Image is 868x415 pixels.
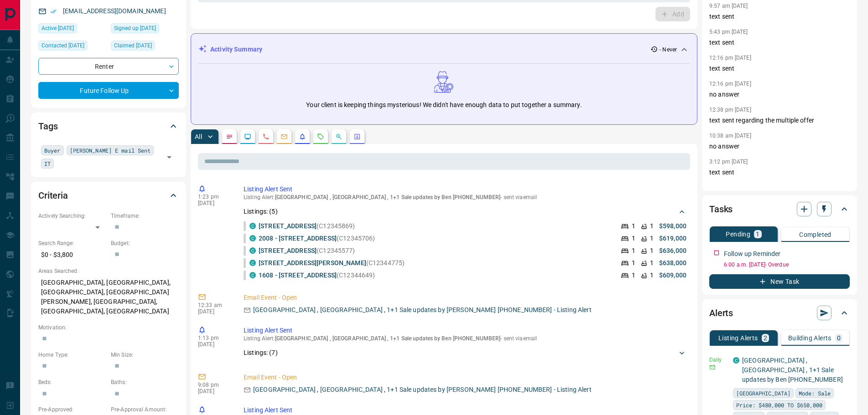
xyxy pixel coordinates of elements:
p: Email Event - Open [244,373,686,382]
p: Pending [726,231,750,237]
p: 1 [632,246,635,256]
p: 2 [764,335,767,341]
p: text sent regarding the multiple offer [709,116,850,125]
span: Active [DATE] [42,24,74,33]
svg: Emails [281,133,288,140]
div: Sun Mar 24 2024 [38,23,106,36]
p: Beds: [38,378,106,386]
span: Price: $480,000 TO $650,000 [736,400,822,410]
p: no answer [709,90,850,99]
p: $0 - $3,800 [38,247,106,262]
p: 9:57 am [DATE] [709,3,748,9]
p: Follow up Reminder [724,249,780,259]
p: Pre-Approved: [38,405,106,414]
p: $619,000 [659,234,686,243]
p: [GEOGRAPHIC_DATA] , [GEOGRAPHIC_DATA] , 1+1 Sale updates by [PERSON_NAME] [PHONE_NUMBER] - Listin... [253,305,592,315]
p: 1 [632,258,635,268]
p: 12:38 pm [DATE] [709,107,751,113]
p: Listing Alerts [718,335,758,341]
p: 1 [632,271,635,280]
div: Tags [38,115,179,137]
svg: Email [709,364,716,370]
div: Listings: (5) [244,203,686,220]
p: (C12345577) [259,246,355,256]
p: (C12345869) [259,221,355,231]
p: Motivation: [38,323,179,332]
div: Fri Sep 30 2022 [111,23,179,36]
span: Signed up [DATE] [114,24,156,33]
p: - Never [660,46,677,54]
p: 1:23 pm [198,194,230,200]
div: Listings: (7) [244,344,686,361]
span: Mode: Sale [799,389,831,398]
span: Claimed [DATE] [114,41,152,50]
a: [GEOGRAPHIC_DATA] , [GEOGRAPHIC_DATA] , 1+1 Sale updates by Ben [PHONE_NUMBER] [742,357,843,383]
h2: Tags [38,119,57,133]
p: (C12344649) [259,271,375,280]
p: [DATE] [198,388,230,395]
p: 1 [650,234,654,243]
p: Areas Searched: [38,267,179,275]
span: [GEOGRAPHIC_DATA] , [GEOGRAPHIC_DATA] , 1+1 Sale updates by Ben [PHONE_NUMBER] [275,194,501,200]
p: 1 [650,246,654,256]
p: 12:33 am [198,302,230,308]
div: condos.ca [249,235,256,241]
p: Completed [799,231,832,238]
p: $636,000 [659,246,686,256]
p: Min Size: [111,351,179,359]
div: Criteria [38,184,179,206]
p: Actively Searching: [38,212,106,220]
p: 1 [756,231,759,237]
p: 12:16 pm [DATE] [709,81,751,87]
span: Buyer [44,146,61,155]
div: Tasks [709,198,850,220]
p: [GEOGRAPHIC_DATA], [GEOGRAPHIC_DATA], [GEOGRAPHIC_DATA], [GEOGRAPHIC_DATA][PERSON_NAME], [GEOGRAP... [38,275,179,319]
p: Listing Alert : - sent via email [244,194,686,200]
a: [STREET_ADDRESS][PERSON_NAME] [259,259,366,266]
div: Mon Oct 10 2022 [111,41,179,53]
a: 1608 - [STREET_ADDRESS] [259,272,337,279]
p: text sent [709,168,850,177]
p: Daily [709,356,728,364]
p: Baths: [111,378,179,386]
div: Tue Mar 12 2024 [38,41,106,53]
p: $609,000 [659,271,686,280]
div: condos.ca [249,223,256,229]
p: 0 [837,335,841,341]
h2: Alerts [709,306,733,320]
p: Home Type: [38,351,106,359]
p: 3:12 pm [DATE] [709,184,748,191]
div: Renter [38,58,179,75]
svg: Notes [226,133,233,140]
svg: Opportunities [335,133,343,140]
svg: Listing Alerts [299,133,306,140]
p: (C12344775) [259,258,405,268]
div: condos.ca [249,260,256,266]
p: Search Range: [38,239,106,247]
svg: Agent Actions [353,133,361,140]
p: Your client is keeping things mysterious! We didn't have enough data to put together a summary. [306,100,582,110]
a: [STREET_ADDRESS] [259,222,317,230]
p: [DATE] [198,308,230,315]
p: Activity Summary [210,45,262,54]
p: 1:13 pm [198,335,230,341]
p: 1 [650,271,654,280]
span: Contacted [DATE] [42,41,84,50]
p: 1 [632,221,635,231]
p: 1 [650,258,654,268]
p: [DATE] [198,200,230,206]
p: Listings: ( 5 ) [244,207,278,216]
p: 3:12 pm [DATE] [709,159,748,165]
button: New Task [709,274,850,289]
p: Budget: [111,239,179,247]
p: Listing Alert Sent [244,184,686,194]
p: 1 [632,234,635,243]
div: condos.ca [249,247,256,254]
p: Pre-Approval Amount: [111,405,179,414]
a: 2008 - [STREET_ADDRESS] [259,235,337,242]
p: 6:00 a.m. [DATE] - Overdue [724,261,850,269]
p: 1 [650,221,654,231]
p: [DATE] [198,341,230,348]
p: Listing Alert Sent [244,326,686,335]
p: Listings: ( 7 ) [244,348,278,358]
